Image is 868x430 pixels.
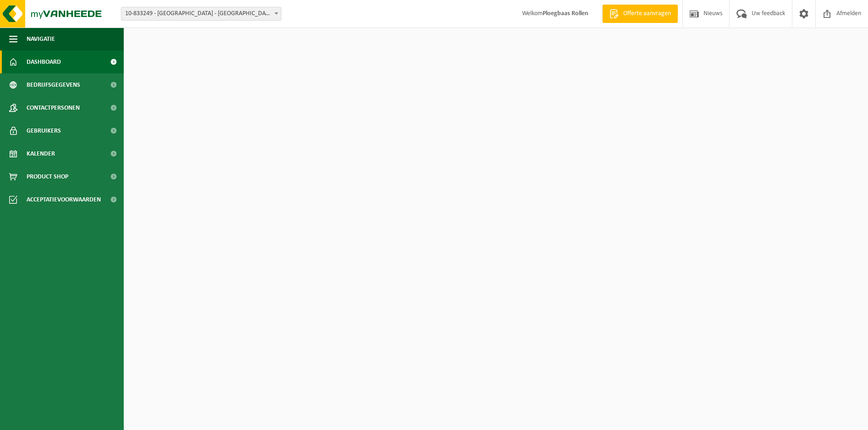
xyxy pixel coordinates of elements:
span: Gebruikers [27,119,61,142]
span: Navigatie [27,28,55,50]
span: Dashboard [27,50,61,73]
span: Acceptatievoorwaarden [27,188,101,211]
span: Product Shop [27,165,68,188]
strong: Ploegbaas Rollen [543,10,588,17]
span: Kalender [27,142,55,165]
span: 10-833249 - IKO NV MILIEUSTRAAT FABRIEK - ANTWERPEN [121,7,281,20]
span: Offerte aanvragen [621,9,673,18]
span: Bedrijfsgegevens [27,73,80,96]
span: 10-833249 - IKO NV MILIEUSTRAAT FABRIEK - ANTWERPEN [121,7,281,21]
a: Offerte aanvragen [602,5,678,23]
span: Contactpersonen [27,96,80,119]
